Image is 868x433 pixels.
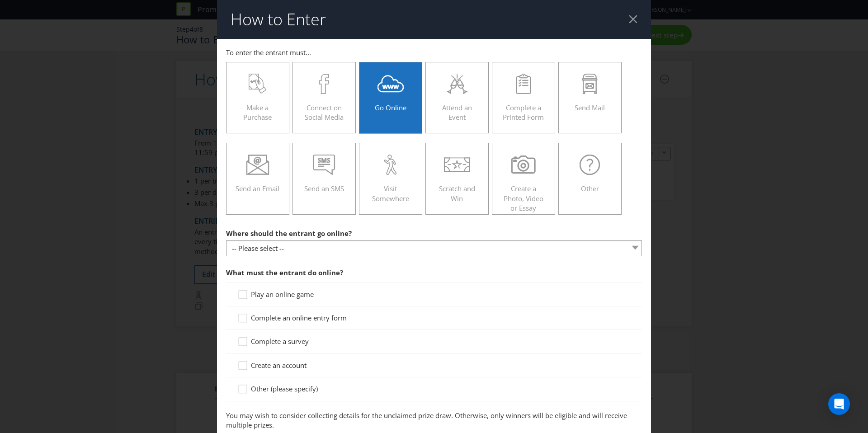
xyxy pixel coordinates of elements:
span: What must the entrant do online? [226,268,343,277]
span: Send an SMS [304,184,344,193]
span: Scratch and Win [439,184,475,202]
span: Create an account [251,361,307,370]
span: Complete a Printed Form [503,103,544,122]
div: Open Intercom Messenger [828,393,850,415]
span: Make a Purchase [243,103,272,122]
span: Play an online game [251,290,314,299]
span: Attend an Event [442,103,472,122]
span: Other [581,184,599,193]
span: Other (please specify) [251,384,318,393]
h2: How to Enter [231,10,326,28]
span: Complete a survey [251,337,309,346]
span: Send Mail [575,103,605,112]
span: Visit Somewhere [372,184,409,202]
span: Where should the entrant go online? [226,229,352,238]
span: Complete an online entry form [251,313,347,322]
span: Send an Email [236,184,279,193]
span: Go Online [375,103,406,112]
p: You may wish to consider collecting details for the unclaimed prize draw. Otherwise, only winners... [226,411,642,430]
span: To enter the entrant must... [226,48,311,57]
span: Create a Photo, Video or Essay [504,184,543,212]
span: Connect on Social Media [305,103,344,122]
